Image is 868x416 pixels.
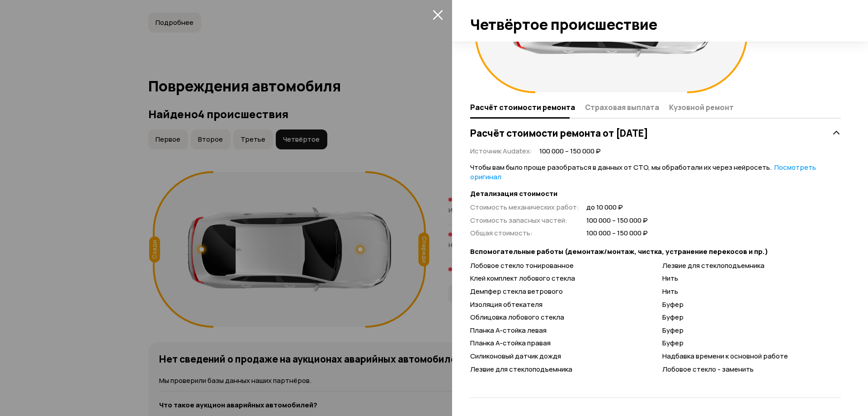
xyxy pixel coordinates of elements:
[470,273,575,283] span: Клей комплект лобового стекла
[470,163,816,182] a: Посмотреть оригинал
[586,203,648,212] span: до 10 000 ₽
[470,163,816,182] span: Чтобы вам было проще разобраться в данных от СТО, мы обработали их через нейросеть.
[662,351,788,361] span: Надбавка времени к основной работе
[470,364,572,374] span: Лезвие для стеклоподъемника
[470,215,567,225] span: Стоимость запасных частей :
[470,146,532,156] span: Источник Audatex :
[470,351,561,361] span: Силиконовый датчик дождя
[662,364,754,374] span: Лобовое стекло - заменить
[470,189,841,199] strong: Детализация стоимости
[669,103,734,112] span: Кузовной ремонт
[470,261,574,270] span: Лобовое стекло тонированное
[470,202,579,212] span: Стоимость механических работ :
[539,147,601,156] span: 100 000 – 150 000 ₽
[662,261,764,270] span: Лезвие для стеклоподъемника
[430,7,445,22] button: закрыть
[470,103,575,112] span: Расчёт стоимости ремонта
[662,287,678,296] span: Нить
[662,325,684,335] span: Буфер
[662,312,684,322] span: Буфер
[586,229,648,238] span: 100 000 – 150 000 ₽
[470,287,563,296] span: Демпфер стекла ветрового
[662,338,684,348] span: Буфер
[470,247,841,257] strong: Вспомогательные работы (демонтаж/монтаж, чистка, устранение перекосов и пр.)
[470,312,564,322] span: Облицовка лобового стекла
[662,273,678,283] span: Нить
[585,103,659,112] span: Страховая выплата
[662,300,684,309] span: Буфер
[470,228,533,238] span: Общая стоимость :
[470,338,551,348] span: Планка А-стойка правая
[586,216,648,225] span: 100 000 – 150 000 ₽
[470,300,542,309] span: Изоляция обтекателя
[470,127,648,139] h3: Расчёт стоимости ремонта от [DATE]
[470,325,547,335] span: Планка А-стойка левая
